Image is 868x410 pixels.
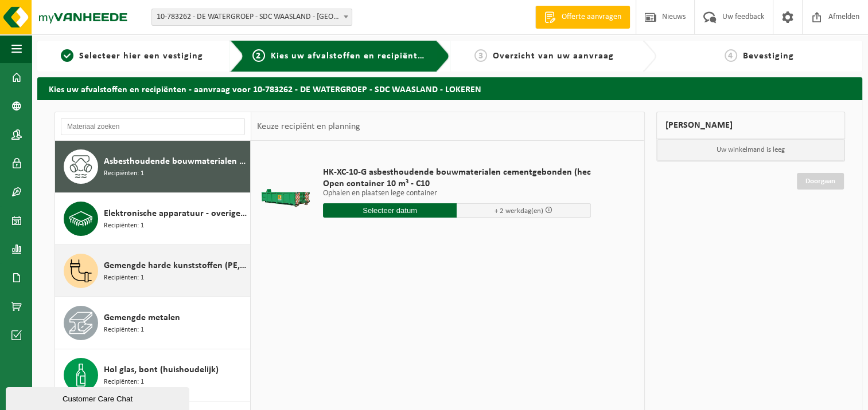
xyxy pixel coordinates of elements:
span: 2 [252,49,265,62]
span: Bevestiging [743,52,794,61]
button: Gemengde harde kunststoffen (PE, PP en PVC), recycleerbaar (industrieel) Recipiënten: 1 [55,245,251,297]
iframe: chat widget [6,385,192,410]
a: Doorgaan [797,173,844,190]
span: 3 [474,49,487,62]
span: Asbesthoudende bouwmaterialen cementgebonden (hechtgebonden) [104,155,247,168]
span: Recipiënten: 1 [104,273,144,283]
div: [PERSON_NAME] [656,112,846,139]
button: Elektronische apparatuur - overige (OVE) Recipiënten: 1 [55,193,251,245]
span: Recipiënten: 1 [104,377,144,388]
a: Offerte aanvragen [535,6,630,29]
h2: Kies uw afvalstoffen en recipiënten - aanvraag voor 10-783262 - DE WATERGROEP - SDC WAASLAND - LO... [37,77,862,100]
button: Gemengde metalen Recipiënten: 1 [55,297,251,349]
span: Recipiënten: 1 [104,220,144,231]
p: Ophalen en plaatsen lege container [323,190,591,198]
div: Keuze recipiënt en planning [251,112,366,141]
span: Overzicht van uw aanvraag [493,52,614,61]
span: Gemengde harde kunststoffen (PE, PP en PVC), recycleerbaar (industrieel) [104,259,247,273]
span: 4 [725,49,737,62]
span: Elektronische apparatuur - overige (OVE) [104,207,247,220]
span: 1 [61,49,73,62]
span: Recipiënten: 1 [104,168,144,179]
span: 10-783262 - DE WATERGROEP - SDC WAASLAND - LOKEREN [152,9,352,25]
span: Open container 10 m³ - C10 [323,178,591,190]
span: Hol glas, bont (huishoudelijk) [104,363,219,377]
span: HK-XC-10-G asbesthoudende bouwmaterialen cementgebonden (hec [323,167,591,178]
span: + 2 werkdag(en) [495,207,543,215]
span: Kies uw afvalstoffen en recipiënten [271,52,429,61]
span: Offerte aanvragen [559,11,624,23]
button: Asbesthoudende bouwmaterialen cementgebonden (hechtgebonden) Recipiënten: 1 [55,141,251,193]
input: Materiaal zoeken [61,118,245,135]
span: Gemengde metalen [104,311,180,325]
span: 10-783262 - DE WATERGROEP - SDC WAASLAND - LOKEREN [151,9,352,26]
button: Hol glas, bont (huishoudelijk) Recipiënten: 1 [55,349,251,401]
p: Uw winkelmand is leeg [657,139,845,161]
span: Selecteer hier een vestiging [79,52,203,61]
a: 1Selecteer hier een vestiging [43,49,221,63]
input: Selecteer datum [323,203,457,218]
span: Recipiënten: 1 [104,325,144,336]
